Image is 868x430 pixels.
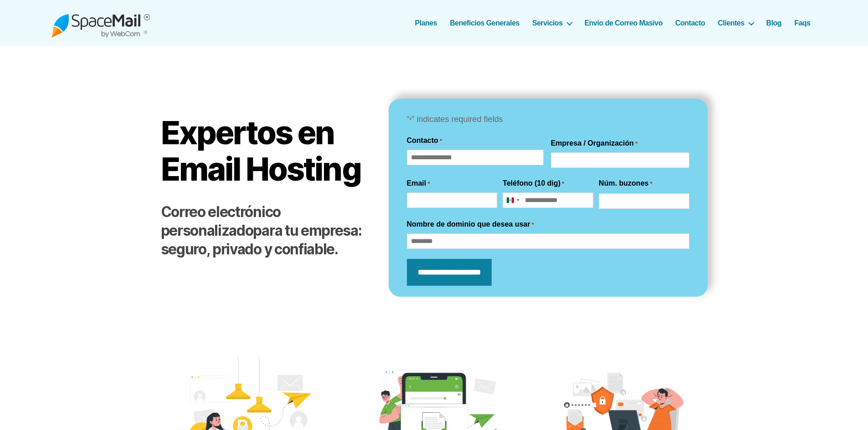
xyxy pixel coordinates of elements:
[599,178,652,189] label: Núm. buzones
[407,112,689,127] p: “ ” indicates required fields
[794,19,810,27] a: Faqs
[675,19,705,27] a: Contacto
[766,19,782,27] a: Blog
[420,19,817,27] nav: Horizontal
[161,203,281,239] strong: Correo electrónico personalizado
[450,19,519,27] a: Beneficios Generales
[407,178,430,189] label: Email
[585,19,663,27] a: Envío de Correo Masivo
[503,193,522,207] button: Selected country
[407,135,442,146] legend: Contacto
[532,19,572,27] a: Servicios
[161,203,370,259] h2: para tu empresa: seguro, privado y confiable.
[415,19,437,27] a: Planes
[161,115,370,187] h1: Expertos en Email Hosting
[551,138,638,149] label: Empresa / Organización
[51,8,150,38] img: Spacemail
[407,219,534,230] label: Nombre de dominio que desea usar
[718,19,753,27] a: Clientes
[503,178,564,189] label: Teléfono (10 dig)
